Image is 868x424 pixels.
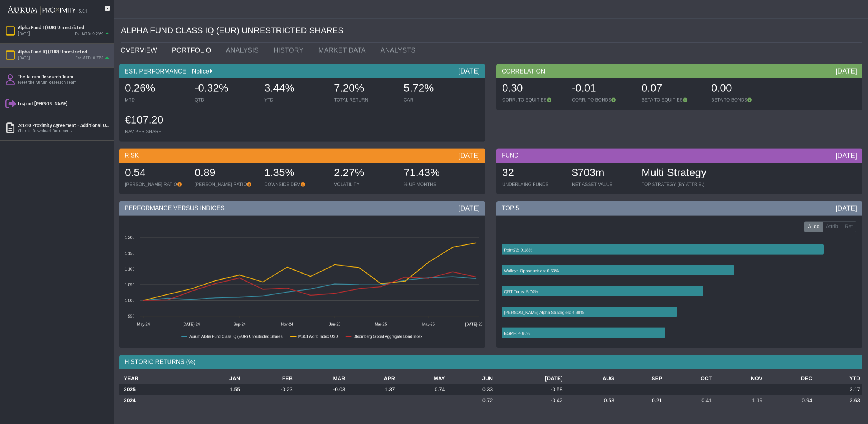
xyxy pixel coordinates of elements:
[804,222,823,232] label: Alloc
[397,384,447,395] td: 0.74
[312,43,375,58] a: MARKET DATA
[642,81,704,97] div: 0.07
[125,113,187,128] div: €107.20
[572,81,634,97] div: -0.01
[195,373,242,384] th: JAN
[714,395,765,406] td: 1.19
[268,43,312,58] a: HISTORY
[714,373,765,384] th: NOV
[404,166,466,181] div: 71.43%
[125,97,187,103] div: MTD
[119,355,862,369] div: HISTORIC RETURNS (%)
[504,331,530,335] text: EGMF: 4.66%
[504,289,538,294] text: QRT Torus: 5.74%
[664,395,714,406] td: 0.41
[572,97,634,103] div: CORR. TO BONDS
[18,80,111,86] div: Meet the Aurum Research Team
[347,373,397,384] th: APR
[815,395,862,406] td: 3.63
[281,322,293,327] text: Nov-24
[354,335,423,339] text: Bloomberg Global Aggregate Bond Index
[334,81,396,97] div: 7.20%
[125,82,155,94] span: 0.26%
[502,166,564,181] div: 32
[18,49,111,55] div: Alpha Fund IQ (EUR) Unrestricted
[465,322,483,327] text: [DATE]-25
[125,236,134,240] text: 1 200
[458,151,480,160] div: [DATE]
[125,166,187,181] div: 0.54
[841,222,856,232] label: Ret
[495,395,565,406] td: -0.42
[125,128,187,135] div: NAV PER SHARE
[75,56,103,61] div: Est MTD: 0.23%
[119,384,195,395] th: 2025
[119,149,485,163] div: RISK
[447,395,495,406] td: 0.72
[496,201,862,216] div: TOP 5
[375,43,425,58] a: ANALYSTS
[617,373,664,384] th: SEP
[18,74,111,80] div: The Aurum Research Team
[195,181,257,188] div: [PERSON_NAME] RATIO
[815,384,862,395] td: 3.17
[18,122,111,128] div: 241210 Proximity Agreement - Additional User Addendum Secofind [PERSON_NAME].pdf
[496,64,862,78] div: CORRELATION
[504,268,559,273] text: Walleye Opportunities: 6.63%
[711,81,773,97] div: 0.00
[334,97,396,103] div: TOTAL RETURN
[404,81,466,97] div: 5.72%
[502,97,564,103] div: CORR. TO EQUITIES
[233,322,246,327] text: Sep-24
[458,67,480,76] div: [DATE]
[334,166,396,181] div: 2.27%
[447,373,495,384] th: JUN
[495,373,565,384] th: [DATE]
[504,247,532,252] text: Point72: 9.18%
[75,31,103,37] div: Est MTD: 0.24%
[189,335,283,339] text: Aurum Alpha Fund Class IQ (EUR) Unrestricted Shares
[264,166,326,181] div: 1.35%
[18,31,30,37] div: [DATE]
[115,43,166,58] a: OVERVIEW
[642,181,706,188] div: TOP STRATEGY (BY ATTRIB.)
[186,67,212,75] div: Notice
[334,181,396,188] div: VOLATILITY
[375,322,387,327] text: Mar-25
[125,267,134,271] text: 1 100
[119,373,195,384] th: YEAR
[195,97,257,103] div: QTD
[765,395,814,406] td: 0.94
[835,67,857,76] div: [DATE]
[502,82,523,94] span: 0.30
[119,64,485,78] div: EST. PERFORMANCE
[404,181,466,188] div: % UP MONTHS
[447,384,495,395] td: 0.33
[642,166,706,181] div: Multi Strategy
[404,97,466,103] div: CAR
[295,373,348,384] th: MAR
[835,151,857,160] div: [DATE]
[572,166,634,181] div: $703m
[422,322,435,327] text: May-25
[458,204,480,213] div: [DATE]
[329,322,341,327] text: Jan-25
[572,181,634,188] div: NET ASSET VALUE
[815,373,862,384] th: YTD
[298,335,338,339] text: MSCI World Index USD
[642,97,704,103] div: BETA TO EQUITIES
[125,299,134,303] text: 1 000
[504,310,584,314] text: [PERSON_NAME] Alpha Strategies: 4.99%
[125,283,134,287] text: 1 050
[137,322,150,327] text: May-24
[664,373,714,384] th: OCT
[125,252,134,256] text: 1 150
[496,149,862,163] div: FUND
[295,384,348,395] td: -0.03
[823,222,842,232] label: Attrib
[264,181,326,188] div: DOWNSIDE DEV.
[502,181,564,188] div: UNDERLYING FUNDS
[195,82,228,94] span: -0.32%
[242,384,295,395] td: -0.23
[183,322,200,327] text: [DATE]-24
